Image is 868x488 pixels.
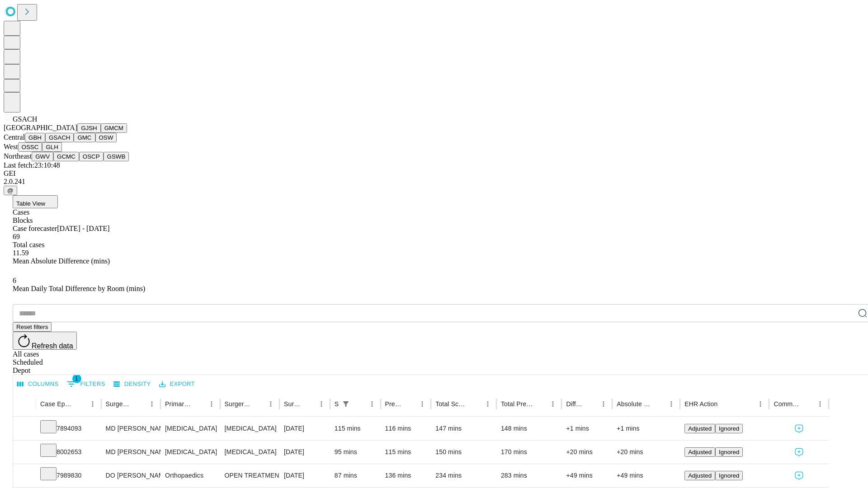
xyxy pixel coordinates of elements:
div: +49 mins [617,464,675,487]
div: MD [PERSON_NAME] [PERSON_NAME] [106,417,156,440]
div: 234 mins [435,464,492,487]
button: GBH [25,133,45,142]
span: Last fetch: 23:10:48 [4,161,60,169]
span: 11.59 [13,249,28,257]
div: [MEDICAL_DATA] [165,417,215,440]
div: Scheduled In Room Duration [335,400,339,408]
button: Ignored [715,471,743,480]
div: [MEDICAL_DATA] [165,441,215,464]
button: Menu [481,398,494,410]
button: GSWB [104,152,129,161]
button: Ignored [715,424,743,433]
button: Ignored [715,447,743,457]
span: Case forecaster [13,225,57,232]
div: [DATE] [284,417,325,440]
button: Sort [652,398,665,410]
button: Menu [547,398,559,410]
span: Ignored [719,472,739,479]
div: +1 mins [617,417,675,440]
span: Ignored [719,449,739,455]
div: 7894093 [40,417,97,440]
div: OPEN TREATMENT [MEDICAL_DATA] SHAFT INTERMEDULLARY IMPLANT [225,464,275,487]
span: @ [7,187,14,194]
button: Table View [13,195,58,208]
button: Menu [366,398,378,410]
div: Total Scheduled Duration [435,400,468,408]
button: Sort [469,398,481,410]
div: DO [PERSON_NAME] [PERSON_NAME] Do [106,464,156,487]
span: Adjusted [688,449,712,455]
div: EHR Action [684,400,717,408]
div: Primary Service [165,400,191,408]
div: 148 mins [501,417,557,440]
div: +1 mins [566,417,608,440]
div: 1 active filter [340,398,352,410]
button: Reset filters [13,322,52,332]
button: Export [157,377,197,391]
button: Show filters [340,398,352,410]
span: Total cases [13,241,44,249]
span: Northeast [4,152,32,160]
div: 115 mins [335,417,376,440]
span: Central [4,133,25,141]
button: Sort [534,398,547,410]
button: Sort [302,398,315,410]
div: 95 mins [335,441,376,464]
div: +20 mins [566,441,608,464]
button: Menu [264,398,277,410]
div: Surgery Name [225,400,251,408]
button: Menu [597,398,610,410]
button: GJSH [77,123,101,133]
button: GMC [74,133,95,142]
div: +49 mins [566,464,608,487]
div: GEI [4,169,864,178]
button: Show filters [65,377,108,391]
span: Mean Daily Total Difference by Room (mins) [13,285,145,292]
div: Predicted In Room Duration [385,400,403,408]
div: [DATE] [284,464,325,487]
div: 150 mins [435,441,492,464]
span: 6 [13,277,16,284]
div: [MEDICAL_DATA] [225,441,275,464]
span: Adjusted [688,472,712,479]
button: OSW [95,133,117,142]
span: 1 [72,374,81,383]
button: Menu [86,398,99,410]
div: 115 mins [385,441,427,464]
div: +20 mins [617,441,675,464]
div: 2.0.241 [4,178,864,186]
button: Sort [74,398,86,410]
button: Sort [403,398,416,410]
button: Select columns [15,377,61,391]
span: [GEOGRAPHIC_DATA] [4,124,77,131]
button: Sort [801,398,814,410]
div: Absolute Difference [617,400,651,408]
button: GSACH [45,133,74,142]
button: GLH [42,142,61,152]
button: Adjusted [684,471,715,480]
button: Menu [814,398,826,410]
span: West [4,143,18,150]
button: Menu [754,398,767,410]
div: 283 mins [501,464,557,487]
span: Table View [16,200,45,207]
div: Total Predicted Duration [501,400,533,408]
div: 170 mins [501,441,557,464]
button: Adjusted [684,447,715,457]
button: Menu [416,398,429,410]
button: OSCP [79,152,104,161]
button: GCMC [53,152,79,161]
div: 87 mins [335,464,376,487]
span: Adjusted [688,425,712,432]
button: Adjusted [684,424,715,433]
div: [DATE] [284,441,325,464]
button: Expand [18,468,31,484]
div: Surgeon Name [106,400,132,408]
button: Density [111,377,153,391]
button: GMCM [101,123,127,133]
span: Reset filters [16,324,48,330]
button: Sort [252,398,264,410]
button: Menu [205,398,218,410]
div: Orthopaedics [165,464,215,487]
button: Sort [718,398,731,410]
